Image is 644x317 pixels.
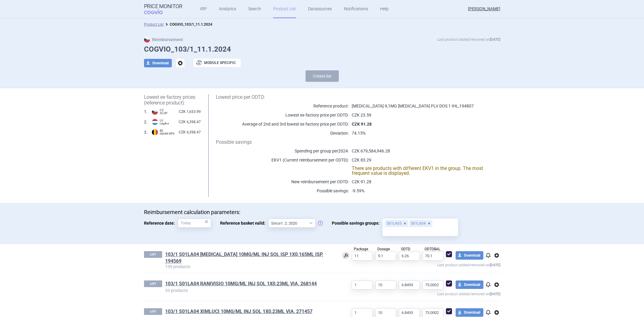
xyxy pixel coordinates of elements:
[165,308,312,315] a: 103/1 S01LA04 XIMLUCI 10MG/ML INJ SOL 1X0,23ML VIA, 271457
[425,247,440,251] span: ODTDBAL
[144,3,182,15] a: Price MonitorCOGVIO
[354,247,368,251] span: Package
[144,22,164,27] a: Product List
[216,139,485,145] h1: Possible savings
[194,59,241,67] button: Module specific
[178,219,211,228] input: Reference date:×
[490,263,500,267] strong: [DATE]
[144,129,148,135] span: 3 .
[165,308,333,316] h1: 103/1 S01LA04 XIMLUCI 10MG/ML INJ SOL 1X0,23ML VIA, 271457
[220,219,268,228] span: Reference basket valid:
[456,308,483,317] button: Download
[144,37,183,42] strong: Reimbursement
[456,251,483,260] button: Download
[352,122,372,126] strong: CZK 91.28
[144,9,171,14] span: COGVIO
[179,129,201,135] span: CZK 6,398.47
[349,130,485,136] p: 74.15%
[144,59,172,67] button: Download
[160,119,169,125] span: LU Legilux
[205,218,208,225] div: ×
[332,219,383,228] span: Possible savings groups:
[216,121,349,127] p: Average of 2nd and 3rd lowest ex-factory price per ODTD:
[144,209,500,216] p: Reimbursement calculation parameters:
[268,219,316,228] select: Reference basket valid:
[377,247,390,251] span: Dosage
[409,220,432,227] div: S01LA04
[179,109,201,115] span: CZK 1,653.99
[349,157,485,163] p: CZK 83.29
[216,179,349,185] p: New reimbursement per ODTD:
[306,70,339,82] button: Create list
[490,37,500,42] strong: [DATE]
[144,21,164,27] li: Product List
[152,129,158,135] img: Belgium
[165,251,333,264] a: 103/1 S01LA04 [MEDICAL_DATA] 10MG/ML INJ SOL ISP 1X0,165ML ISP, 194569
[165,251,333,264] h1: 103/1 S01LA04 LUCENTIS 10MG/ML INJ SOL ISP 1X0,165ML ISP, 194569
[165,280,333,288] h1: 103/1 S01LA04 RANIVISIO 10MG/ML INJ SOL 1X0,23ML VIA, 268144
[216,148,349,154] p: Spending per group per 2024 :
[216,157,349,163] p: EKV1 (Current reimbursement per ODTD):
[144,109,148,115] span: 1 .
[385,220,408,227] div: S01LA05
[144,308,162,315] p: LIST
[144,280,162,287] p: LIST
[216,94,485,100] h1: Lowest price per ODTD:
[216,112,349,118] p: Lowest ex-factory price per ODTD:
[165,264,333,269] p: 139 products
[165,280,317,287] a: 103/1 S01LA04 RANIVISIO 10MG/ML INJ SOL 1X0,23ML VIA, 268144
[144,37,150,43] img: CZ
[216,188,349,194] p: Possible savings:
[144,251,162,258] p: LIST
[333,261,500,268] p: Last product added/removed on
[349,112,485,118] p: CZK 23.59
[342,252,349,260] div: Used for calculation
[401,247,410,251] span: ODTD
[349,103,485,109] p: [MEDICAL_DATA] 9,1MG [MEDICAL_DATA] PLV DOS 1 IHL , 194807
[170,22,212,27] strong: COGVIO_103/1_11.1.2024
[490,292,500,296] strong: [DATE]
[333,290,500,297] p: Last product added/removed on
[349,179,485,185] p: CZK 91.28
[437,37,500,43] p: Last product added/removed on
[216,103,349,109] p: Reference product:
[349,148,485,154] p: CZK 679,584,946.28
[164,21,212,27] li: COGVIO_103/1_11.1.2024
[144,3,182,9] strong: Price Monitor
[349,188,485,194] p: -9.59%
[152,109,158,115] img: Czech Republic
[144,219,178,228] span: Reference date:
[144,94,201,106] h1: Lowest ex-factory prices (reference product):
[160,129,175,135] span: BE INAMI RPS
[160,109,167,115] span: CZ SCUP
[165,288,333,293] p: 33 products
[144,45,500,54] h1: COGVIO_103/1_11.1.2024
[385,228,456,235] input: Possible savings groups:S01LA05S01LA04
[144,119,148,125] span: 2 .
[456,280,483,289] button: Download
[349,166,485,176] p: There are products with different EKV1 in the group. The most frequent value is displayed.
[152,119,158,125] img: Luxembourg
[179,119,201,125] span: CZK 6,398.47
[216,130,349,136] p: Deviation:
